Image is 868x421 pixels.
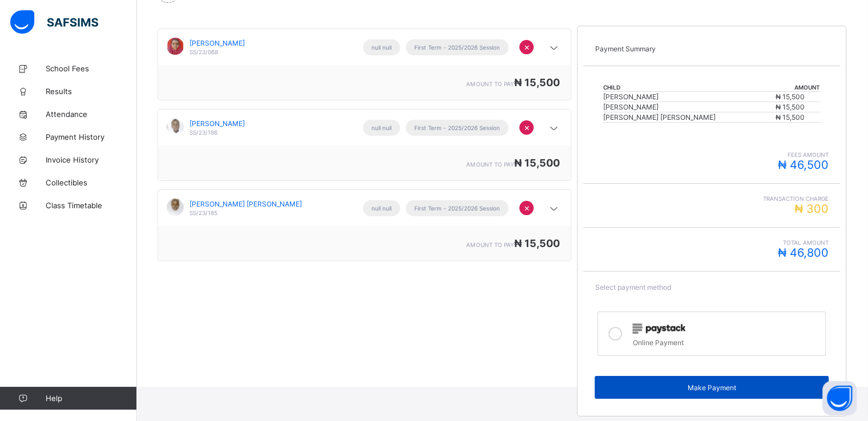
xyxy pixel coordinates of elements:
[603,83,775,92] th: Child
[603,112,775,123] td: [PERSON_NAME] [PERSON_NAME]
[466,241,514,248] span: amount to pay
[372,44,391,51] span: null null
[46,110,137,119] span: Attendance
[603,92,775,102] td: [PERSON_NAME]
[523,41,530,52] span: ×
[158,189,571,261] div: [object Object]
[189,209,217,216] span: SS/23/185
[158,109,571,181] div: [object Object]
[822,381,857,415] button: Open asap
[595,44,829,53] p: Payment Summary
[547,203,561,214] i: arrow
[595,195,829,202] span: Transaction charge
[46,201,137,210] span: Class Timetable
[466,80,514,87] span: amount to pay
[794,202,829,216] span: ₦ 300
[776,103,805,111] span: ₦ 15,500
[603,383,820,392] span: Make Payment
[466,161,514,168] span: amount to pay
[778,158,829,172] span: ₦ 46,500
[595,239,829,246] span: Total Amount
[189,119,245,128] span: [PERSON_NAME]
[514,76,559,88] span: ₦ 15,500
[775,83,821,92] th: Amount
[547,42,561,54] i: arrow
[595,151,829,158] span: fees amount
[414,205,500,212] span: First Term - 2025/2026 Session
[189,48,218,55] span: SS/23/068
[776,92,805,101] span: ₦ 15,500
[414,44,500,51] span: First Term - 2025/2026 Session
[523,122,530,133] span: ×
[776,113,805,122] span: ₦ 15,500
[46,394,136,403] span: Help
[46,132,137,141] span: Payment History
[778,246,829,260] span: ₦ 46,800
[46,64,137,73] span: School Fees
[46,87,137,96] span: Results
[189,39,245,47] span: [PERSON_NAME]
[547,123,561,134] i: arrow
[372,124,391,131] span: null null
[10,10,98,34] img: safsims
[46,155,137,164] span: Invoice History
[603,102,775,112] td: [PERSON_NAME]
[514,237,559,249] span: ₦ 15,500
[372,205,391,212] span: null null
[595,283,671,292] span: Select payment method
[158,29,571,100] div: [object Object]
[514,157,559,169] span: ₦ 15,500
[189,200,302,208] span: [PERSON_NAME] [PERSON_NAME]
[189,129,217,136] span: SS/23/186
[632,323,685,334] img: paystack.0b99254114f7d5403c0525f3550acd03.svg
[414,124,500,131] span: First Term - 2025/2026 Session
[46,178,137,187] span: Collectibles
[523,202,530,213] span: ×
[632,335,819,347] div: Online Payment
